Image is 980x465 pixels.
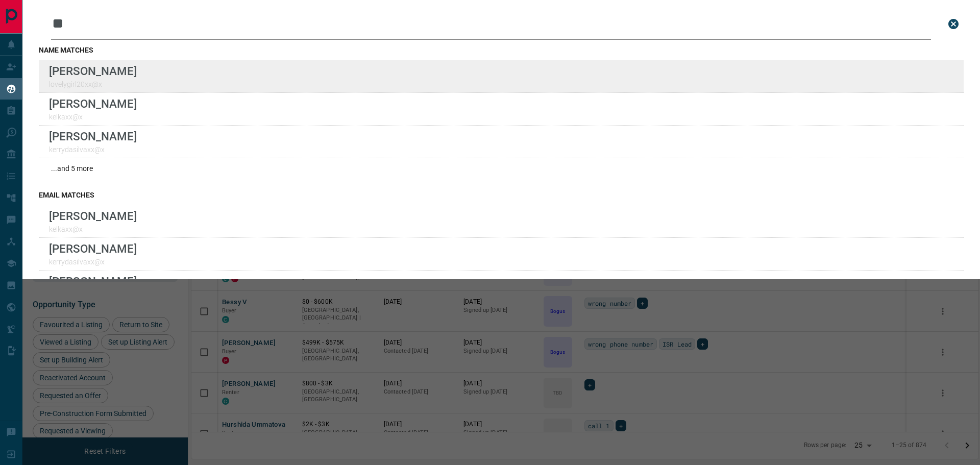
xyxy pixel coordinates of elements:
p: kerrydasilvaxx@x [49,145,137,154]
p: kerrydasilvaxx@x [49,258,137,266]
p: [PERSON_NAME] [49,209,137,223]
p: kelkaxx@x [49,113,137,121]
p: [PERSON_NAME] [49,242,137,255]
button: close search bar [943,14,964,34]
p: [PERSON_NAME] [49,130,137,143]
h3: name matches [39,46,964,54]
p: [PERSON_NAME] [49,97,137,110]
p: kelkaxx@x [49,225,137,233]
h3: email matches [39,191,964,199]
p: [PERSON_NAME] [49,275,137,288]
div: ...and 5 more [39,158,964,179]
p: lovelygirl20xx@x [49,80,137,88]
p: [PERSON_NAME] [49,64,137,78]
